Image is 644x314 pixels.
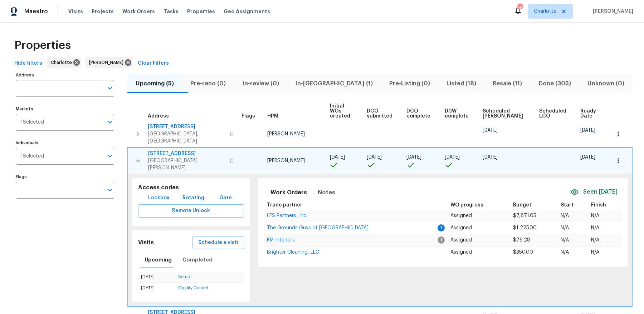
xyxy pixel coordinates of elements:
span: Hide filters [14,59,42,68]
span: 1 [438,236,445,244]
a: LFS Partners, Inc. [267,214,307,218]
span: [GEOGRAPHIC_DATA], [GEOGRAPHIC_DATA] [148,130,225,145]
label: Flags [16,175,114,179]
span: Scheduled [PERSON_NAME] [483,109,527,119]
span: WO progress [450,203,483,208]
button: Clear Filters [135,57,172,70]
span: N/A [561,213,569,218]
p: Assigned [450,212,507,220]
span: Flags [241,114,255,119]
span: Properties [14,42,71,49]
p: Assigned [450,236,507,244]
span: Work Orders [122,8,155,15]
span: Unknown (0) [584,79,628,89]
span: DCO complete [406,109,432,119]
span: Notes [318,188,335,198]
span: [DATE] [445,155,460,160]
span: Properties [187,8,215,15]
span: N/A [591,238,599,243]
span: [DATE] [367,155,382,160]
span: Ready Date [580,109,598,119]
span: Pre-Listing (0) [385,79,434,89]
span: [DATE] [406,155,421,160]
span: 1 Selected [21,153,44,159]
span: [PERSON_NAME] [590,8,633,15]
span: $350.00 [513,250,533,255]
span: N/A [591,213,599,218]
p: Assigned [450,249,507,256]
label: Address [16,73,114,77]
span: Maestro [24,8,48,15]
span: [PERSON_NAME] [267,158,305,163]
span: Tasks [164,9,179,14]
h5: Access codes [138,184,244,191]
span: Work Orders [270,188,307,198]
span: 1 Selected [21,119,44,125]
span: Clear Filters [138,59,169,68]
button: Open [105,185,115,195]
span: N/A [561,225,569,230]
span: N/A [561,250,569,255]
span: In-[GEOGRAPHIC_DATA] (1) [292,79,377,89]
span: In-review (0) [238,79,283,89]
span: 1 [438,224,445,231]
span: Scheduled LCO [539,109,568,119]
span: DCO submitted [367,109,394,119]
span: Gate [217,194,234,203]
a: Setup [178,275,190,279]
button: Gate [214,191,237,205]
p: Assigned [450,224,507,232]
span: Seen [DATE] [583,188,618,196]
span: [DATE] [580,128,595,133]
div: Charlotte [47,57,81,68]
span: Visits [68,8,83,15]
span: [DATE] [483,128,498,133]
span: [PERSON_NAME] [267,131,305,136]
button: Open [105,117,115,127]
span: Initial WOs created [330,104,355,119]
span: Projects [92,8,114,15]
span: [DATE] [483,155,498,160]
span: [PERSON_NAME] [89,59,126,66]
button: Hide filters [11,57,45,70]
span: [STREET_ADDRESS] [148,150,225,157]
a: Quality Control [178,286,208,290]
span: N/A [591,225,599,230]
span: Lockbox [148,194,170,203]
span: Done (305) [535,79,575,89]
h5: Visits [138,239,154,246]
span: Schedule a visit [198,238,238,247]
span: Pre-reno (0) [186,79,230,89]
span: Finish [591,203,606,208]
td: [DATE] [138,283,175,293]
span: [DATE] [330,155,345,160]
span: Start [561,203,574,208]
span: [STREET_ADDRESS] [148,123,225,130]
span: $1,225.00 [513,225,537,230]
span: [DATE] [580,155,595,160]
div: 56 [517,4,522,11]
div: [PERSON_NAME] [86,57,133,68]
span: [GEOGRAPHIC_DATA][PERSON_NAME] [148,157,225,171]
a: Brighter Cleaning, LLC [267,250,319,254]
button: Open [105,151,115,161]
td: [DATE] [138,272,175,283]
button: Schedule a visit [192,236,244,249]
span: Charlotte [534,8,556,15]
a: RM Interiors [267,238,295,242]
button: Rotating [180,191,207,205]
span: Upcoming [145,255,172,264]
label: Markets [16,107,114,111]
span: Budget [513,203,531,208]
span: Upcoming (5) [132,79,178,89]
span: D0W complete [445,109,470,119]
button: Remote Unlock [138,204,244,218]
span: Remote Unlock [144,206,238,215]
a: The Grounds Guys of [GEOGRAPHIC_DATA] [267,226,369,230]
button: Lockbox [145,191,172,205]
span: HPM [267,114,278,119]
